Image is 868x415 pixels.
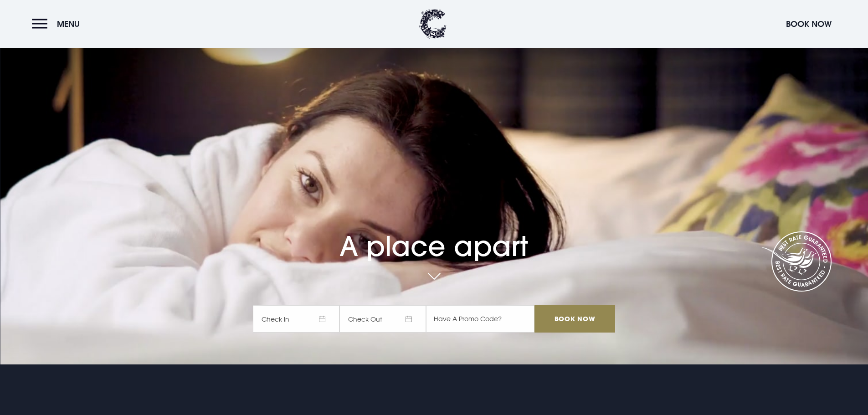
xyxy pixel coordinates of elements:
img: Clandeboye Lodge [419,9,447,39]
input: Book Now [534,305,615,333]
h1: A place apart [253,205,615,262]
button: Book Now [781,14,836,34]
span: Menu [57,19,80,29]
input: Have A Promo Code? [426,305,534,333]
span: Check In [253,305,339,333]
button: Menu [32,14,84,34]
span: Check Out [339,305,426,333]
